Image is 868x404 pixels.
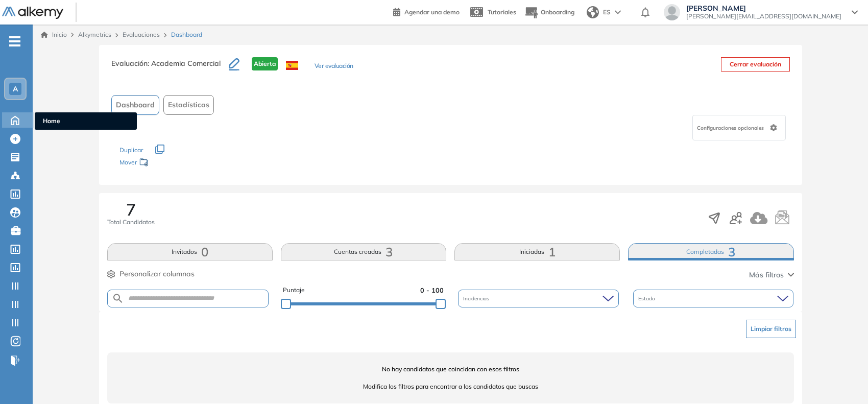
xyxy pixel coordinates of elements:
[107,269,195,279] button: Personalizar columnas
[112,292,124,305] img: SEARCH_ALT
[286,61,298,70] img: ESP
[686,4,841,12] span: [PERSON_NAME]
[524,2,574,23] button: Onboarding
[628,243,793,260] button: Completadas3
[252,57,278,70] span: Abierta
[119,269,195,279] span: Personalizar columnas
[615,10,621,14] img: arrow
[148,59,221,68] span: : Academia Comercial
[9,40,20,42] i: -
[41,30,67,39] a: Inicio
[404,8,460,16] span: Agendar una demo
[488,8,516,16] span: Tutoriales
[463,295,491,302] span: Incidencias
[603,8,611,17] span: ES
[111,95,159,115] button: Dashboard
[111,57,229,79] h3: Evaluación
[281,243,446,260] button: Cuentas creadas3
[13,85,18,93] span: A
[686,12,841,20] span: [PERSON_NAME][EMAIL_ADDRESS][DOMAIN_NAME]
[107,243,273,260] button: Invitados0
[283,286,305,295] span: Puntaje
[116,100,155,110] span: Dashboard
[168,100,209,110] span: Estadísticas
[171,30,202,39] span: Dashboard
[119,146,143,154] span: Duplicar
[746,320,796,338] button: Limpiar filtros
[692,115,786,140] div: Configuraciones opcionales
[749,270,794,280] button: Más filtros
[78,31,111,38] span: Alkymetrics
[721,57,790,72] button: Cerrar evaluación
[697,124,766,132] span: Configuraciones opcionales
[126,201,136,218] span: 7
[541,8,574,16] span: Onboarding
[119,154,222,173] div: Mover
[2,7,63,19] img: Logo
[458,290,619,307] div: Incidencias
[420,286,444,295] span: 0 - 100
[633,290,794,307] div: Estado
[749,270,784,280] span: Más filtros
[587,6,599,18] img: world
[123,31,160,38] a: Evaluaciones
[43,116,129,126] span: Home
[107,382,794,391] span: Modifica los filtros para encontrar a los candidatos que buscas
[315,61,353,72] button: Ver evaluación
[638,295,657,302] span: Estado
[454,243,620,260] button: Iniciadas1
[107,365,794,374] span: No hay candidatos que coincidan con esos filtros
[393,5,460,17] a: Agendar una demo
[107,218,155,227] span: Total Candidatos
[163,95,214,115] button: Estadísticas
